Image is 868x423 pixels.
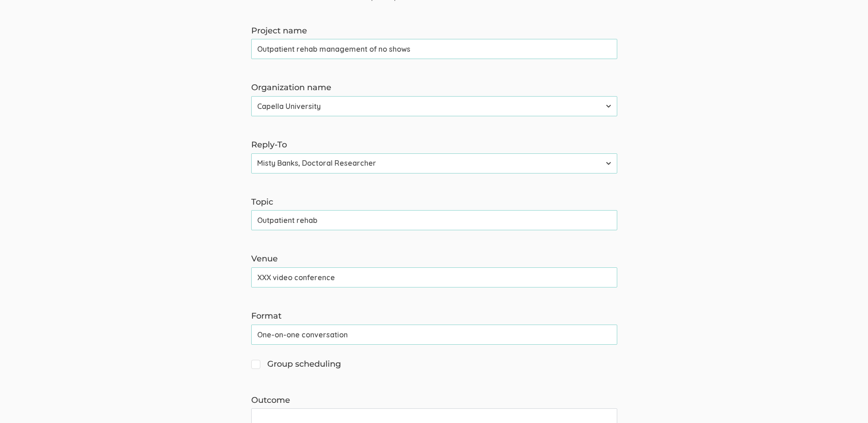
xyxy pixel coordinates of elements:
[251,196,617,208] label: Topic
[251,253,617,265] label: Venue
[251,358,341,370] span: Group scheduling
[251,82,617,94] label: Organization name
[251,395,617,407] label: Outcome
[251,310,617,322] label: Format
[251,139,617,151] label: Reply-To
[251,25,617,37] label: Project name
[822,379,868,423] iframe: Chat Widget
